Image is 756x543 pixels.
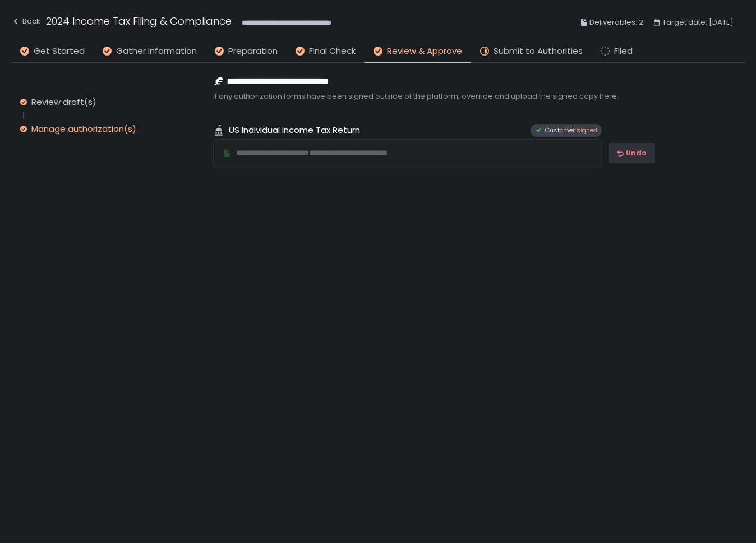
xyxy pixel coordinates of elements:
span: Get Started [34,45,85,58]
span: Review & Approve [387,45,462,58]
span: Target date: [DATE] [662,16,734,29]
span: If any authorization forms have been signed outside of the platform, override and upload the sign... [213,91,734,102]
span: Customer signed [545,126,597,135]
div: Manage authorization(s) [31,123,136,135]
span: Preparation [228,45,278,58]
button: Back [11,13,40,32]
span: Filed [614,45,633,58]
h1: 2024 Income Tax Filing & Compliance [46,13,232,29]
div: Undo [617,148,647,158]
span: Gather Information [116,45,197,58]
div: Back [11,15,40,28]
button: Undo [609,143,655,163]
span: US Individual Income Tax Return [229,124,360,137]
span: Final Check [309,45,356,58]
div: Review draft(s) [31,96,96,108]
span: Deliverables: 2 [589,16,643,29]
span: Submit to Authorities [494,45,583,58]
